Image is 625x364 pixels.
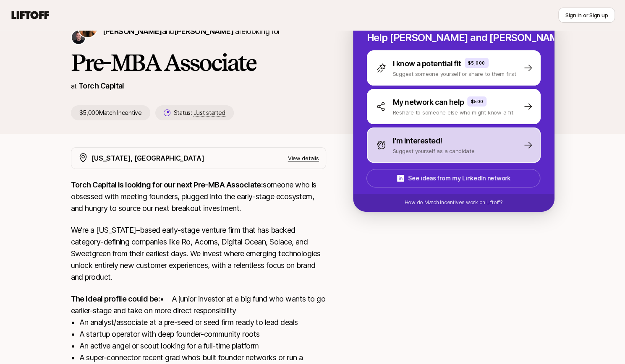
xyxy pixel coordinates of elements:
[558,8,615,23] button: Sign in or Sign up
[174,27,233,36] span: [PERSON_NAME]
[71,180,263,189] strong: Torch Capital is looking for our next Pre-MBA Associate:
[72,31,85,44] img: Christopher Harper
[393,135,442,147] p: I'm interested!
[471,98,483,105] p: $500
[367,32,541,44] p: Help [PERSON_NAME] and [PERSON_NAME] hire
[103,26,280,37] p: are looking for
[92,153,204,164] p: [US_STATE], [GEOGRAPHIC_DATA]
[393,96,464,108] p: My network can help
[288,154,319,162] p: View details
[174,108,225,118] p: Status:
[71,224,326,283] p: We’re a [US_STATE]–based early-stage venture firm that has backed category-defining companies lik...
[103,27,162,36] span: [PERSON_NAME]
[71,50,326,75] h1: Pre-MBA Associate
[194,109,225,117] span: Just started
[71,81,77,91] p: at
[393,108,513,117] p: Reshare to someone else who might know a fit
[468,60,485,66] p: $5,000
[408,173,510,183] p: See ideas from my LinkedIn network
[393,70,516,78] p: Suggest someone yourself or share to them first
[71,105,150,120] p: $5,000 Match Incentive
[393,147,475,155] p: Suggest yourself as a candidate
[162,27,233,36] span: and
[78,81,124,90] a: Torch Capital
[404,199,502,206] p: How do Match Incentives work on Liftoff?
[71,294,160,303] strong: The ideal profile could be:
[393,58,461,70] p: I know a potential fit
[71,179,326,214] p: someone who is obsessed with meeting founders, plugged into the early-stage ecosystem, and hungry...
[366,169,540,187] button: See ideas from my LinkedIn network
